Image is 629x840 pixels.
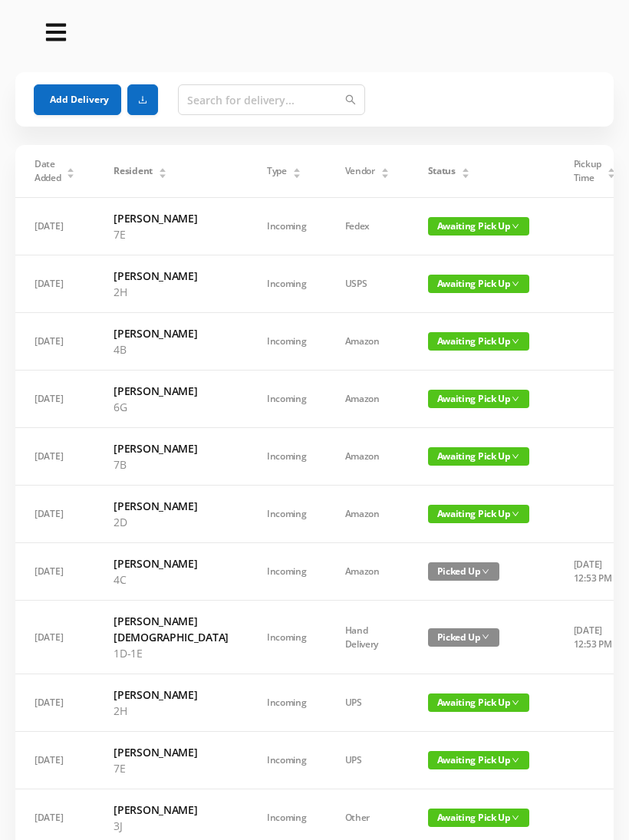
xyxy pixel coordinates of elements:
[607,166,615,170] i: icon: caret-up
[114,341,229,357] p: 4B
[114,268,229,284] h6: [PERSON_NAME]
[267,164,287,178] span: Type
[127,84,158,115] button: icon: download
[326,732,409,789] td: UPS
[428,447,529,466] span: Awaiting Pick Up
[326,371,409,428] td: Amazon
[428,693,529,712] span: Awaiting Pick Up
[114,744,229,760] h6: [PERSON_NAME]
[428,164,456,178] span: Status
[15,674,94,732] td: [DATE]
[428,809,529,827] span: Awaiting Pick Up
[512,756,519,764] i: icon: down
[482,568,489,575] i: icon: down
[428,275,529,293] span: Awaiting Pick Up
[326,543,409,601] td: Amazon
[512,222,519,230] i: icon: down
[380,166,389,170] i: icon: caret-up
[248,486,326,543] td: Incoming
[114,760,229,776] p: 7E
[248,674,326,732] td: Incoming
[158,172,166,176] i: icon: caret-down
[158,166,166,170] i: icon: caret-up
[67,166,75,170] i: icon: caret-up
[114,440,229,456] h6: [PERSON_NAME]
[461,166,470,175] div: Sort
[428,562,499,581] span: Picked Up
[114,703,229,719] p: 2H
[15,543,94,601] td: [DATE]
[114,498,229,514] h6: [PERSON_NAME]
[512,453,519,460] i: icon: down
[114,645,229,661] p: 1D-1E
[114,802,229,818] h6: [PERSON_NAME]
[482,633,489,641] i: icon: down
[292,166,301,170] i: icon: caret-up
[512,814,519,822] i: icon: down
[35,157,61,185] span: Date Added
[248,371,326,428] td: Incoming
[34,84,121,115] button: Add Delivery
[114,514,229,530] p: 2D
[114,325,229,341] h6: [PERSON_NAME]
[574,157,601,185] span: Pickup Time
[512,280,519,288] i: icon: down
[380,166,390,175] div: Sort
[380,172,389,176] i: icon: caret-down
[248,255,326,313] td: Incoming
[114,456,229,473] p: 7B
[158,166,167,175] div: Sort
[326,486,409,543] td: Amazon
[114,572,229,588] p: 4C
[607,166,616,175] div: Sort
[345,94,356,105] i: icon: search
[114,164,153,178] span: Resident
[461,172,469,176] i: icon: caret-down
[15,255,94,313] td: [DATE]
[607,172,615,176] i: icon: caret-down
[114,284,229,300] p: 2H
[512,395,519,403] i: icon: down
[66,166,75,175] div: Sort
[326,313,409,371] td: Amazon
[15,371,94,428] td: [DATE]
[512,699,519,707] i: icon: down
[114,613,229,645] h6: [PERSON_NAME][DEMOGRAPHIC_DATA]
[15,601,94,674] td: [DATE]
[326,674,409,732] td: UPS
[248,543,326,601] td: Incoming
[248,732,326,789] td: Incoming
[114,687,229,703] h6: [PERSON_NAME]
[114,555,229,572] h6: [PERSON_NAME]
[67,172,75,176] i: icon: caret-down
[326,428,409,486] td: Amazon
[114,399,229,415] p: 6G
[15,313,94,371] td: [DATE]
[326,198,409,255] td: Fedex
[428,505,529,523] span: Awaiting Pick Up
[326,255,409,313] td: USPS
[15,732,94,789] td: [DATE]
[428,751,529,769] span: Awaiting Pick Up
[114,210,229,226] h6: [PERSON_NAME]
[428,332,529,351] span: Awaiting Pick Up
[114,818,229,834] p: 3J
[248,601,326,674] td: Incoming
[114,226,229,242] p: 7E
[512,510,519,518] i: icon: down
[428,390,529,408] span: Awaiting Pick Up
[428,628,499,647] span: Picked Up
[248,313,326,371] td: Incoming
[512,338,519,345] i: icon: down
[428,217,529,236] span: Awaiting Pick Up
[248,428,326,486] td: Incoming
[292,172,301,176] i: icon: caret-down
[15,428,94,486] td: [DATE]
[114,383,229,399] h6: [PERSON_NAME]
[248,198,326,255] td: Incoming
[178,84,365,115] input: Search for delivery...
[15,486,94,543] td: [DATE]
[15,198,94,255] td: [DATE]
[292,166,301,175] div: Sort
[461,166,469,170] i: icon: caret-up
